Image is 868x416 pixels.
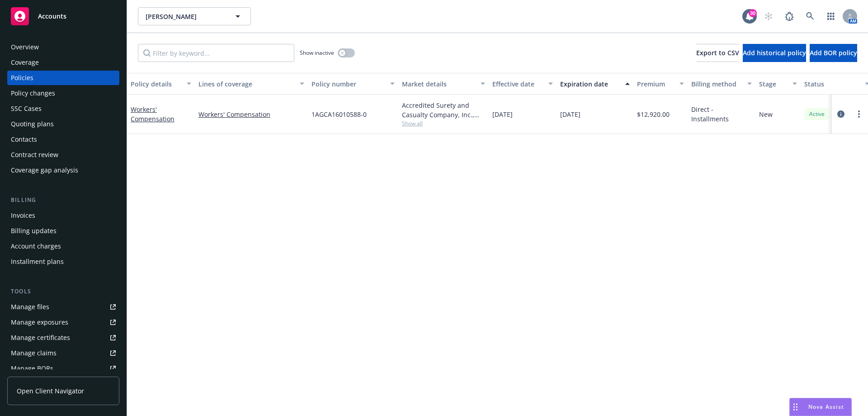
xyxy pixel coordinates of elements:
[835,109,846,120] a: circleInformation
[11,163,78,177] div: Coverage gap analysis
[790,398,801,416] div: Drag to move
[854,109,864,120] a: more
[7,315,119,330] a: Manage exposures
[138,7,251,25] button: [PERSON_NAME]
[691,105,752,124] span: Direct - Installments
[131,105,175,123] a: Workers' Compensation
[7,148,119,162] a: Contract review
[691,79,742,89] div: Billing method
[38,13,66,20] span: Accounts
[557,73,633,95] button: Expiration date
[492,110,513,119] span: [DATE]
[560,79,620,89] div: Expiration date
[11,239,61,253] div: Account charges
[11,300,49,314] div: Manage files
[810,48,857,57] span: Add BOR policy
[11,361,53,376] div: Manage BORs
[11,55,39,70] div: Coverage
[7,163,119,177] a: Coverage gap analysis
[402,100,485,120] div: Accredited Surety and Casualty Company, Inc., Accredited Specialty Insurance Company
[7,361,119,376] a: Manage BORs
[127,73,195,95] button: Policy details
[822,7,840,25] a: Switch app
[759,110,773,119] span: New
[7,101,119,116] a: SSC Cases
[7,208,119,223] a: Invoices
[311,110,367,119] span: 1AGCA16010588-0
[11,254,64,269] div: Installment plans
[7,287,119,296] div: Tools
[633,73,688,95] button: Premium
[131,79,181,89] div: Policy details
[11,315,68,330] div: Manage exposures
[489,73,557,95] button: Effective date
[300,49,334,57] span: Show inactive
[560,110,580,119] span: [DATE]
[7,224,119,238] a: Billing updates
[743,44,806,62] button: Add historical policy
[759,7,778,25] a: Start snowing
[7,117,119,131] a: Quoting plans
[637,110,670,119] span: $12,920.00
[138,44,294,62] input: Filter by keyword...
[696,44,739,62] button: Export to CSV
[308,73,398,95] button: Policy number
[11,346,57,360] div: Manage claims
[755,73,801,95] button: Stage
[17,386,84,396] span: Open Client Navigator
[7,40,119,54] a: Overview
[11,224,57,238] div: Billing updates
[810,44,857,62] button: Add BOR policy
[7,55,119,70] a: Coverage
[11,208,35,223] div: Invoices
[11,117,54,131] div: Quoting plans
[7,330,119,345] a: Manage certificates
[7,132,119,147] a: Contacts
[808,110,826,118] span: Active
[696,48,739,57] span: Export to CSV
[311,79,385,89] div: Policy number
[637,79,674,89] div: Premium
[7,71,119,85] a: Policies
[11,71,33,85] div: Policies
[198,79,294,89] div: Lines of coverage
[804,79,859,89] div: Status
[398,73,489,95] button: Market details
[11,86,55,100] div: Policy changes
[11,148,58,162] div: Contract review
[11,101,42,116] div: SSC Cases
[7,239,119,253] a: Account charges
[195,73,308,95] button: Lines of coverage
[7,4,119,29] a: Accounts
[7,196,119,205] div: Billing
[749,9,757,17] div: 30
[7,86,119,100] a: Policy changes
[7,346,119,360] a: Manage claims
[11,330,70,345] div: Manage certificates
[11,132,37,147] div: Contacts
[801,7,819,25] a: Search
[789,398,852,416] button: Nova Assist
[780,7,798,25] a: Report a Bug
[688,73,755,95] button: Billing method
[146,12,224,21] span: [PERSON_NAME]
[11,40,39,54] div: Overview
[198,110,304,119] a: Workers' Compensation
[402,120,485,127] span: Show all
[808,403,844,411] span: Nova Assist
[402,79,475,89] div: Market details
[7,254,119,269] a: Installment plans
[759,79,787,89] div: Stage
[7,300,119,314] a: Manage files
[492,79,543,89] div: Effective date
[743,48,806,57] span: Add historical policy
